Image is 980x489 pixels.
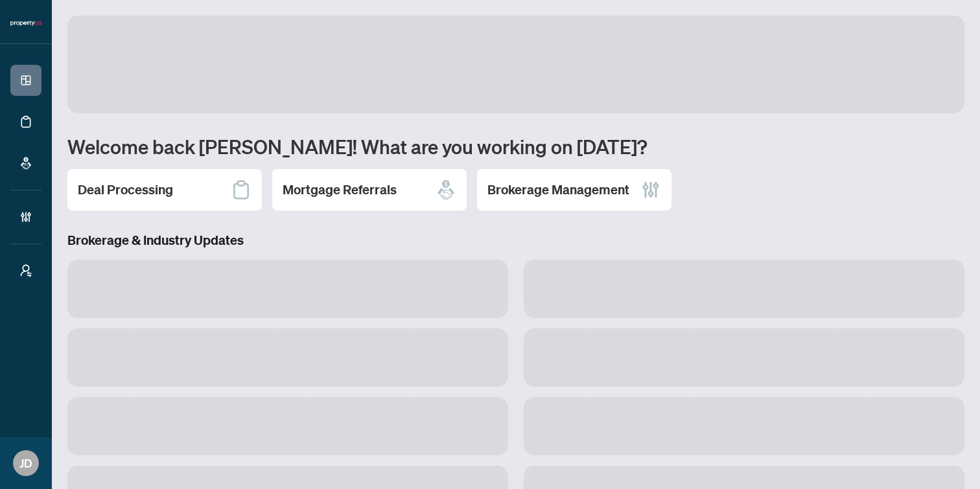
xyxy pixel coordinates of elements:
h2: Deal Processing [78,181,173,199]
h3: Brokerage & Industry Updates [67,231,964,249]
h1: Welcome back [PERSON_NAME]! What are you working on [DATE]? [67,134,964,159]
h2: Brokerage Management [487,181,629,199]
h2: Mortgage Referrals [283,181,397,199]
span: JD [19,454,32,472]
img: logo [10,19,41,27]
span: user-switch [19,264,32,277]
